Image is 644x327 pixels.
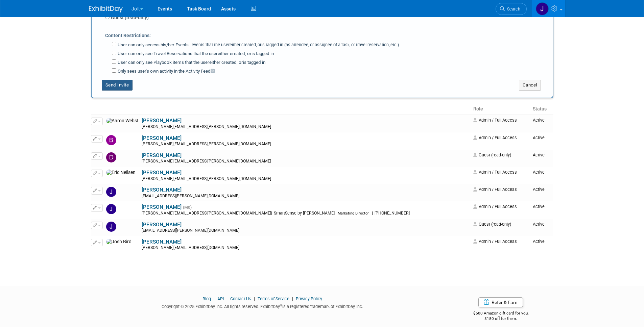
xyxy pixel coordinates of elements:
[102,80,133,91] button: Send Invite
[142,194,469,199] div: [EMAIL_ADDRESS][PERSON_NAME][DOMAIN_NAME]
[478,297,523,307] a: Refer & Earn
[519,80,541,91] button: Cancel
[106,222,116,232] img: Jeshua Anderson
[106,118,138,124] img: Aaron Webster
[116,42,399,48] label: User can only access his/her Events
[142,142,469,147] div: [PERSON_NAME][EMAIL_ADDRESS][PERSON_NAME][DOMAIN_NAME]
[473,239,517,244] span: Admin / Full Access
[209,60,243,65] span: either created, or
[338,211,369,216] span: Marketing Director
[212,296,216,301] span: |
[142,159,469,164] div: [PERSON_NAME][EMAIL_ADDRESS][PERSON_NAME][DOMAIN_NAME]
[473,170,517,175] span: Admin / Full Access
[473,152,511,157] span: Guest (read-only)
[505,6,520,11] span: Search
[142,204,182,210] a: [PERSON_NAME]
[290,296,295,301] span: |
[116,59,265,66] label: User can only see Playbook items that the user is tagged in
[471,103,530,115] th: Role
[533,135,545,140] span: Active
[142,239,182,245] a: [PERSON_NAME]
[142,187,182,193] a: [PERSON_NAME]
[142,135,182,141] a: [PERSON_NAME]
[533,170,545,175] span: Active
[189,42,399,47] span: -- events that the user is tagged in (as attendee, or assignee of a task, or travel reservation, ...
[230,296,251,301] a: Contact Us
[258,296,289,301] a: Terms of Service
[280,303,282,307] sup: ®
[116,68,215,75] label: Only sees user's own activity in the Activity Feed
[142,124,469,130] div: [PERSON_NAME][EMAIL_ADDRESS][PERSON_NAME][DOMAIN_NAME]
[106,239,132,245] img: Josh Bird
[473,187,517,192] span: Admin / Full Access
[271,211,272,216] span: |
[536,2,549,15] img: Jeff Eltringham
[473,222,511,227] span: Guest (read-only)
[446,306,555,322] div: $500 Amazon gift card for you,
[496,3,527,15] a: Search
[142,152,182,158] a: [PERSON_NAME]
[473,118,517,123] span: Admin / Full Access
[446,316,555,322] div: $150 off for them.
[142,118,182,124] a: [PERSON_NAME]
[533,118,545,123] span: Active
[272,211,337,216] span: SmartSense by [PERSON_NAME]
[217,296,224,301] a: API
[533,222,545,227] span: Active
[106,152,116,162] img: David Doty
[225,296,229,301] span: |
[105,28,548,41] div: Content Restrictions:
[202,296,211,301] a: Blog
[373,211,412,216] span: [PHONE_NUMBER]
[230,42,261,47] span: either created, or
[530,103,553,115] th: Status
[110,14,149,21] label: Guest (read-only)
[106,187,116,197] img: JayneAnn Copeland
[218,51,252,56] span: either created, or
[106,204,116,214] img: Jeff Eltringham
[473,204,517,209] span: Admin / Full Access
[142,222,182,228] a: [PERSON_NAME]
[142,170,182,176] a: [PERSON_NAME]
[183,205,192,210] span: (Me)
[116,51,274,57] label: User can only see Travel Reservations that the user is tagged in
[372,211,373,216] span: |
[533,152,545,157] span: Active
[142,211,469,216] div: [PERSON_NAME][EMAIL_ADDRESS][PERSON_NAME][DOMAIN_NAME]
[142,245,469,251] div: [PERSON_NAME][EMAIL_ADDRESS][DOMAIN_NAME]
[89,302,436,310] div: Copyright © 2025 ExhibitDay, Inc. All rights reserved. ExhibitDay is a registered trademark of Ex...
[106,135,116,145] img: Brooke Valderrama
[252,296,257,301] span: |
[473,135,517,140] span: Admin / Full Access
[89,6,123,12] img: ExhibitDay
[296,296,322,301] a: Privacy Policy
[142,228,469,233] div: [EMAIL_ADDRESS][PERSON_NAME][DOMAIN_NAME]
[106,170,136,176] img: Eric Neilsen
[142,176,469,182] div: [PERSON_NAME][EMAIL_ADDRESS][PERSON_NAME][DOMAIN_NAME]
[533,204,545,209] span: Active
[533,187,545,192] span: Active
[533,239,545,244] span: Active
